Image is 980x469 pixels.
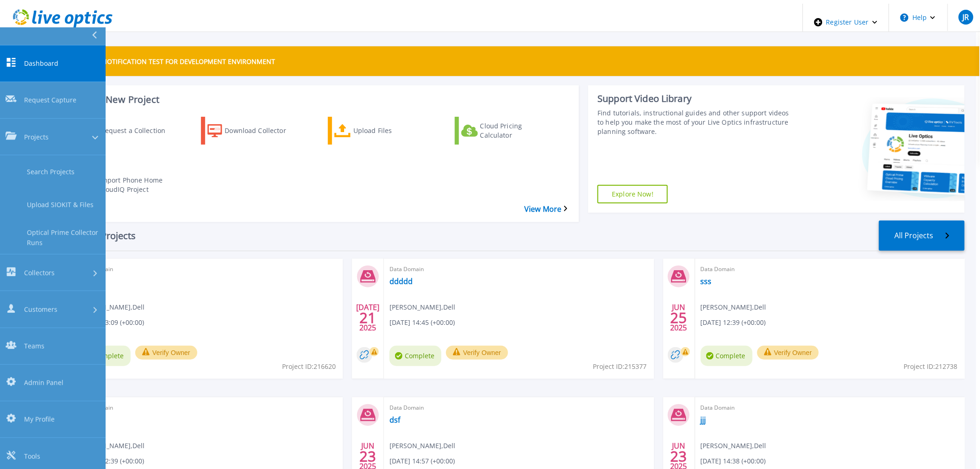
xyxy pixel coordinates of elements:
[701,346,753,366] span: Complete
[201,117,313,145] a: Download Collector
[962,13,969,21] span: JR
[282,361,336,372] span: Project ID: 216620
[73,57,275,66] p: THIS IS A NOTIFICATION TEST FOR DEVELOPMENT ENVIRONMENT
[455,117,567,145] a: Cloud Pricing Calculator
[79,264,337,274] span: Data Domain
[889,4,947,32] button: Help
[79,403,337,413] span: Data Domain
[389,277,413,286] a: ddddd
[359,452,376,460] span: 23
[389,264,648,274] span: Data Domain
[701,403,959,413] span: Data Domain
[24,95,76,105] span: Request Capture
[79,302,144,312] span: [PERSON_NAME] , Dell
[524,205,567,214] a: View More
[671,314,687,322] span: 25
[701,317,766,328] span: [DATE] 12:39 (+00:00)
[389,441,455,451] span: [PERSON_NAME] , Dell
[597,108,790,136] div: Find tutorials, instructional guides and other support videos to help you make the most of your L...
[74,117,186,145] a: Request a Collection
[597,93,790,105] div: Support Video Library
[24,268,55,278] span: Collectors
[389,346,441,366] span: Complete
[389,302,455,312] span: [PERSON_NAME] , Dell
[100,173,174,196] div: Import Phone Home CloudIQ Project
[353,119,427,142] div: Upload Files
[389,317,455,328] span: [DATE] 14:45 (+00:00)
[24,378,63,387] span: Admin Panel
[701,415,706,425] a: jjj
[24,341,44,351] span: Teams
[24,451,40,461] span: Tools
[879,221,965,251] a: All Projects
[446,346,508,360] button: Verify Owner
[24,58,58,68] span: Dashboard
[593,361,647,372] span: Project ID: 215377
[904,361,958,372] span: Project ID: 212738
[671,452,687,460] span: 23
[79,456,144,466] span: [DATE] 12:39 (+00:00)
[389,415,400,425] a: dsf
[328,117,440,145] a: Upload Files
[701,277,712,286] a: sss
[803,4,889,41] div: Register User
[480,119,554,142] div: Cloud Pricing Calculator
[701,264,959,274] span: Data Domain
[597,185,668,203] a: Explore Now!
[757,346,819,360] button: Verify Owner
[135,346,197,360] button: Verify Owner
[79,441,144,451] span: [PERSON_NAME] , Dell
[389,456,455,466] span: [DATE] 14:57 (+00:00)
[359,314,376,322] span: 21
[389,403,648,413] span: Data Domain
[359,301,377,335] div: [DATE] 2025
[74,95,567,105] h3: Start a New Project
[701,302,766,312] span: [PERSON_NAME] , Dell
[24,132,49,142] span: Projects
[101,119,175,142] div: Request a Collection
[225,119,299,142] div: Download Collector
[670,301,688,335] div: JUN 2025
[24,304,57,314] span: Customers
[24,415,55,425] span: My Profile
[701,456,766,466] span: [DATE] 14:38 (+00:00)
[701,441,766,451] span: [PERSON_NAME] , Dell
[79,317,144,328] span: [DATE] 13:09 (+00:00)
